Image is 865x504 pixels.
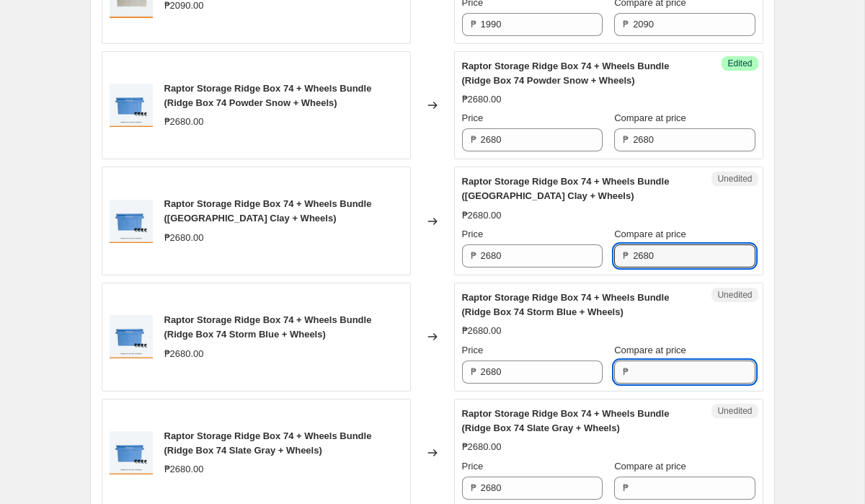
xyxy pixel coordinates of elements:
[462,345,484,355] span: Price
[164,231,204,245] div: ₱2680.00
[614,112,686,123] span: Compare at price
[717,289,752,301] span: Unedited
[110,315,153,358] img: RAPTOR_EXC_2-RaptorStorageRigBox74_Wheels_80x.jpg
[164,115,204,129] div: ₱2680.00
[164,314,372,340] span: Raptor Storage Ridge Box 74 + Wheels Bundle (Ridge Box 74 Storm Blue + Wheels)
[462,61,670,86] span: Raptor Storage Ridge Box 74 + Wheels Bundle (Ridge Box 74 Powder Snow + Wheels)
[164,198,372,224] span: Raptor Storage Ridge Box 74 + Wheels Bundle ([GEOGRAPHIC_DATA] Clay + Wheels)
[462,112,484,123] span: Price
[614,345,686,355] span: Compare at price
[471,366,476,377] span: ₱
[462,229,484,239] span: Price
[717,173,752,185] span: Unedited
[471,19,476,30] span: ₱
[462,176,670,201] span: Raptor Storage Ridge Box 74 + Wheels Bundle ([GEOGRAPHIC_DATA] Clay + Wheels)
[164,462,204,477] div: ₱2680.00
[471,250,476,261] span: ₱
[462,292,670,317] span: Raptor Storage Ridge Box 74 + Wheels Bundle (Ridge Box 74 Storm Blue + Wheels)
[462,92,502,107] div: ₱2680.00
[614,461,686,472] span: Compare at price
[623,19,629,30] span: ₱
[623,134,629,145] span: ₱
[462,208,502,223] div: ₱2680.00
[164,83,372,108] span: Raptor Storage Ridge Box 74 + Wheels Bundle (Ridge Box 74 Powder Snow + Wheels)
[623,482,629,493] span: ₱
[110,200,153,243] img: RAPTOR_EXC_2-RaptorStorageRigBox74_Wheels_80x.jpg
[614,229,686,239] span: Compare at price
[623,366,629,377] span: ₱
[110,431,153,474] img: RAPTOR_EXC_2-RaptorStorageRigBox74_Wheels_80x.jpg
[462,408,670,433] span: Raptor Storage Ridge Box 74 + Wheels Bundle (Ridge Box 74 Slate Gray + Wheels)
[623,250,629,261] span: ₱
[471,134,476,145] span: ₱
[717,405,752,417] span: Unedited
[164,430,372,456] span: Raptor Storage Ridge Box 74 + Wheels Bundle (Ridge Box 74 Slate Gray + Wheels)
[471,482,476,493] span: ₱
[727,58,752,69] span: Edited
[462,461,484,472] span: Price
[462,440,502,454] div: ₱2680.00
[110,84,153,127] img: RAPTOR_EXC_2-RaptorStorageRigBox74_Wheels_80x.jpg
[462,324,502,338] div: ₱2680.00
[164,347,204,361] div: ₱2680.00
